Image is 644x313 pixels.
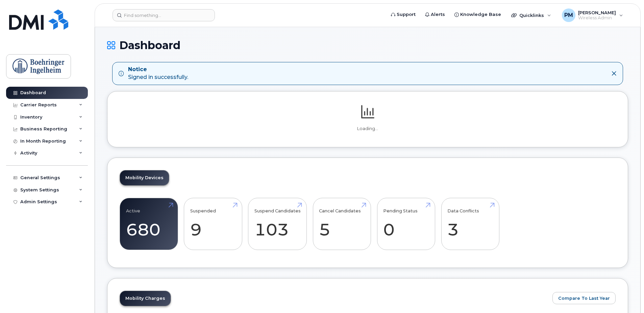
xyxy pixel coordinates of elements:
a: Data Conflicts 3 [447,202,493,246]
a: Mobility Charges [120,291,171,306]
span: Compare To Last Year [558,295,610,301]
h1: Dashboard [107,39,628,51]
p: Loading... [120,126,616,132]
a: Cancel Candidates 5 [319,202,365,246]
a: Pending Status 0 [383,202,429,246]
strong: Notice [128,66,188,74]
button: Compare To Last Year [552,292,616,304]
a: Active 680 [126,202,172,246]
a: Suspend Candidates 103 [254,202,301,246]
a: Mobility Devices [120,170,169,185]
div: Signed in successfully. [128,66,188,81]
a: Suspended 9 [190,202,236,246]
